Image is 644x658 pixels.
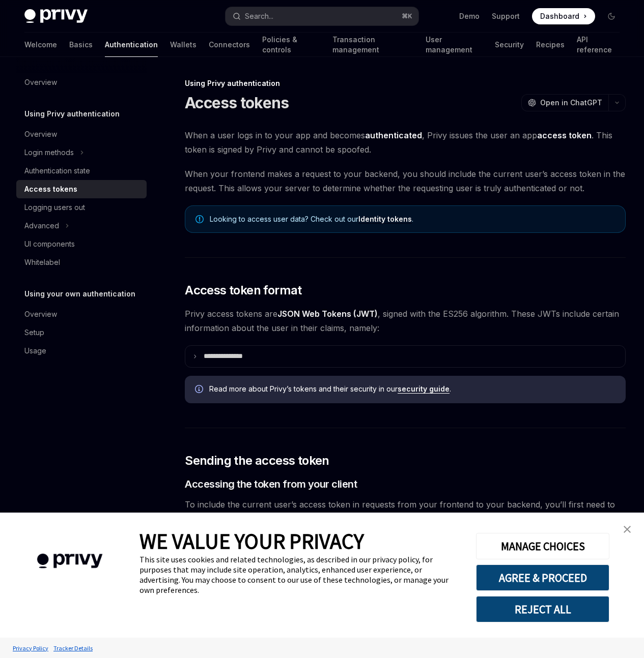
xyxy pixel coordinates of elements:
[24,33,57,57] a: Welcome
[495,33,524,57] a: Security
[185,477,357,491] span: Accessing the token from your client
[24,220,59,232] div: Advanced
[185,497,626,526] span: To include the current user’s access token in requests from your frontend to your backend, you’ll...
[24,183,77,195] div: Access tokens
[624,526,631,533] img: close banner
[16,305,147,323] a: Overview
[185,78,626,88] div: Using Privy authentication
[10,639,51,657] a: Privacy Policy
[532,8,595,24] a: Dashboard
[69,33,93,57] a: Basics
[426,33,483,57] a: User management
[24,9,88,23] img: dark logo
[16,162,147,180] a: Authentication state
[577,33,620,57] a: API reference
[332,33,413,57] a: Transaction management
[209,33,250,57] a: Connectors
[226,7,418,25] button: Search...⌘K
[16,180,147,198] a: Access tokens
[521,94,608,111] button: Open in ChatGPT
[185,307,626,335] span: Privy access tokens are , signed with the ES256 algorithm. These JWTs include certain information...
[185,128,626,157] span: When a user logs in to your app and becomes , Privy issues the user an app . This token is signed...
[51,639,95,657] a: Tracker Details
[195,385,205,395] svg: Info
[16,253,147,272] a: Whitelabel
[16,323,147,342] a: Setup
[402,12,412,20] span: ⌘ K
[24,256,60,268] div: Whitelabel
[245,10,273,22] div: Search...
[16,235,147,253] a: UI components
[24,201,85,214] div: Logging users out
[105,33,158,57] a: Authentication
[540,11,579,21] span: Dashboard
[262,33,320,57] a: Policies & controls
[16,198,147,217] a: Logging users out
[24,76,57,88] div: Overview
[185,282,302,298] span: Access token format
[540,98,602,108] span: Open in ChatGPT
[209,384,615,394] span: Read more about Privy’s tokens and their security in our .
[603,8,620,24] button: Toggle dark mode
[185,453,329,469] span: Sending the access token
[195,215,204,223] svg: Note
[536,33,565,57] a: Recipes
[24,128,57,140] div: Overview
[24,238,75,250] div: UI components
[492,11,520,21] a: Support
[398,384,450,394] a: security guide
[139,528,364,554] span: WE VALUE YOUR PRIVACY
[537,130,592,140] strong: access token
[365,130,422,140] strong: authenticated
[16,342,147,360] a: Usage
[15,539,124,583] img: company logo
[358,215,412,224] a: Identity tokens
[16,125,147,143] a: Overview
[459,11,480,21] a: Demo
[210,214,615,224] span: Looking to access user data? Check out our .
[24,146,74,159] div: Login methods
[139,554,461,595] div: This site uses cookies and related technologies, as described in our privacy policy, for purposes...
[24,345,46,357] div: Usage
[185,94,289,112] h1: Access tokens
[24,165,90,177] div: Authentication state
[277,309,378,319] a: JSON Web Tokens (JWT)
[476,596,609,622] button: REJECT ALL
[617,519,637,540] a: close banner
[476,533,609,559] button: MANAGE CHOICES
[24,308,57,320] div: Overview
[24,326,44,339] div: Setup
[185,167,626,195] span: When your frontend makes a request to your backend, you should include the current user’s access ...
[476,564,609,591] button: AGREE & PROCEED
[24,108,120,120] h5: Using Privy authentication
[170,33,197,57] a: Wallets
[24,288,135,300] h5: Using your own authentication
[16,73,147,92] a: Overview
